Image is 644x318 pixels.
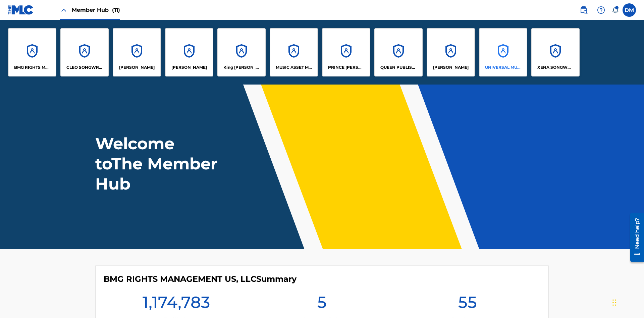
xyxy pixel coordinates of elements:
p: MUSIC ASSET MANAGEMENT (MAM) [276,64,312,70]
a: AccountsQUEEN PUBLISHA [374,28,423,76]
a: Accounts[PERSON_NAME] [165,28,213,76]
a: AccountsKing [PERSON_NAME] [217,28,266,76]
img: MLC Logo [8,5,34,15]
p: QUEEN PUBLISHA [380,64,417,70]
h1: 55 [458,292,477,316]
iframe: Chat Widget [610,286,644,318]
div: Notifications [612,7,619,13]
h1: 1,174,783 [143,292,210,316]
img: help [597,6,605,14]
span: (11) [112,7,120,13]
a: Accounts[PERSON_NAME] [113,28,161,76]
img: search [580,6,588,14]
div: Help [594,3,608,17]
p: UNIVERSAL MUSIC PUB GROUP [485,64,522,70]
p: RONALD MCTESTERSON [433,64,469,70]
a: Public Search [577,3,590,17]
a: AccountsBMG RIGHTS MANAGEMENT US, LLC [8,28,56,76]
p: CLEO SONGWRITER [66,64,103,70]
a: AccountsCLEO SONGWRITER [60,28,109,76]
p: PRINCE MCTESTERSON [328,64,365,70]
p: BMG RIGHTS MANAGEMENT US, LLC [14,64,51,70]
img: Close [60,6,68,14]
a: AccountsPRINCE [PERSON_NAME] [322,28,370,76]
p: ELVIS COSTELLO [119,64,155,70]
h1: 5 [317,292,327,316]
p: XENA SONGWRITER [537,64,574,70]
span: Member Hub [72,6,120,14]
p: King McTesterson [223,64,260,70]
h4: BMG RIGHTS MANAGEMENT US, LLC [104,274,297,284]
a: AccountsXENA SONGWRITER [531,28,580,76]
a: Accounts[PERSON_NAME] [427,28,475,76]
div: User Menu [623,3,636,17]
iframe: Resource Center [625,210,644,265]
h1: Welcome to The Member Hub [95,134,221,194]
p: EYAMA MCSINGER [171,64,207,70]
a: AccountsUNIVERSAL MUSIC PUB GROUP [479,28,527,76]
div: Drag [612,293,616,313]
a: AccountsMUSIC ASSET MANAGEMENT (MAM) [270,28,318,76]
